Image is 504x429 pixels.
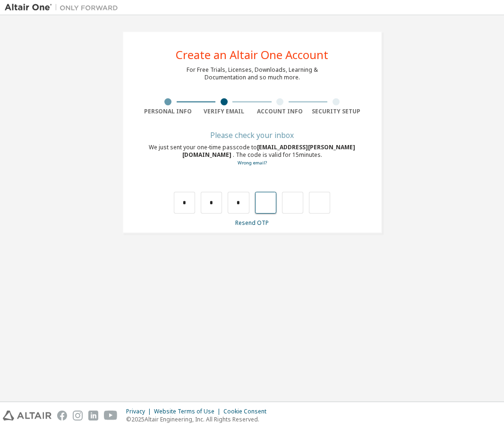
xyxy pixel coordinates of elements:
div: We just sent your one-time passcode to . The code is valid for 15 minutes. [140,144,364,167]
div: For Free Trials, Licenses, Downloads, Learning & Documentation and so much more. [187,66,318,81]
div: Security Setup [308,108,364,115]
span: [EMAIL_ADDRESS][PERSON_NAME][DOMAIN_NAME] [182,143,356,159]
img: linkedin.svg [88,411,98,420]
div: Verify Email [196,108,252,115]
div: Privacy [126,408,154,415]
img: youtube.svg [104,411,118,420]
img: facebook.svg [57,411,67,420]
div: Please check your inbox [140,132,364,138]
p: © 2025 Altair Engineering, Inc. All Rights Reserved. [126,415,272,423]
div: Account Info [252,108,308,115]
a: Resend OTP [235,219,269,227]
div: Create an Altair One Account [176,49,328,60]
div: Cookie Consent [223,408,272,415]
a: Go back to the registration form [238,160,267,166]
img: Altair One [5,3,123,12]
div: Personal Info [140,108,196,115]
div: Website Terms of Use [154,408,223,415]
img: instagram.svg [73,411,83,420]
img: altair_logo.svg [3,411,51,420]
